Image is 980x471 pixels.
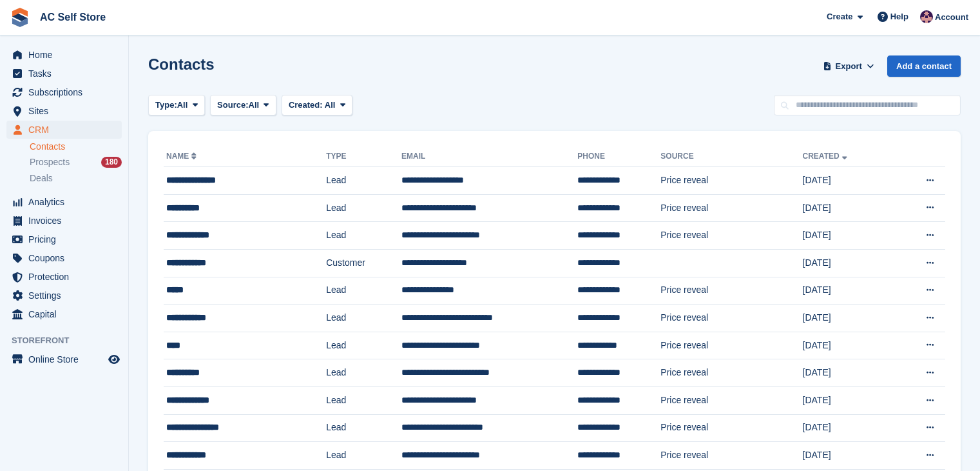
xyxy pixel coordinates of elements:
[326,414,401,442] td: Lead
[887,55,961,77] a: Add a contact
[28,286,106,305] span: Settings
[10,8,30,27] img: stora-icon-8386f47178a22dfd0bd8f6a31ec36ba5ce8667c1dd55bd0f319d3a0aa187defe.svg
[101,157,122,168] div: 180
[326,194,401,222] td: Lead
[836,60,862,73] span: Export
[660,442,802,470] td: Price reveal
[28,350,106,368] span: Online Store
[28,102,106,120] span: Sites
[30,172,53,185] span: Deals
[28,212,106,230] span: Invoices
[326,305,401,332] td: Lead
[935,11,968,24] span: Account
[6,193,122,211] a: menu
[6,212,122,230] a: menu
[803,442,894,470] td: [DATE]
[803,167,894,195] td: [DATE]
[28,193,106,211] span: Analytics
[920,10,933,23] img: Ted Cox
[326,386,401,414] td: Lead
[28,121,106,139] span: CRM
[148,55,215,73] h1: Contacts
[326,442,401,470] td: Lead
[289,100,323,110] span: Created:
[28,305,106,323] span: Capital
[803,194,894,222] td: [DATE]
[6,286,122,305] a: menu
[803,414,894,442] td: [DATE]
[660,359,802,387] td: Price reveal
[6,65,122,83] a: menu
[803,249,894,277] td: [DATE]
[6,46,122,64] a: menu
[106,352,122,367] a: Preview store
[28,46,106,64] span: Home
[30,155,122,169] a: Prospects 180
[28,83,106,101] span: Subscriptions
[660,167,802,195] td: Price reveal
[28,268,106,286] span: Protection
[660,332,802,359] td: Price reveal
[890,10,908,23] span: Help
[6,83,122,101] a: menu
[6,230,122,248] a: menu
[401,146,577,167] th: Email
[28,230,106,248] span: Pricing
[217,99,248,112] span: Source:
[326,277,401,305] td: Lead
[577,146,660,167] th: Phone
[326,359,401,387] td: Lead
[660,305,802,332] td: Price reveal
[210,95,276,116] button: Source: All
[28,249,106,267] span: Coupons
[6,102,122,120] a: menu
[30,172,122,185] a: Deals
[326,167,401,195] td: Lead
[325,100,336,110] span: All
[35,6,111,28] a: AC Self Store
[803,332,894,359] td: [DATE]
[827,10,852,23] span: Create
[166,152,199,161] a: Name
[820,55,877,77] button: Export
[177,99,188,112] span: All
[6,249,122,267] a: menu
[6,121,122,139] a: menu
[148,95,205,116] button: Type: All
[326,146,401,167] th: Type
[803,386,894,414] td: [DATE]
[803,152,850,161] a: Created
[660,386,802,414] td: Price reveal
[660,277,802,305] td: Price reveal
[326,332,401,359] td: Lead
[660,222,802,250] td: Price reveal
[12,334,128,347] span: Storefront
[282,95,352,116] button: Created: All
[326,249,401,277] td: Customer
[6,305,122,323] a: menu
[249,99,260,112] span: All
[28,65,106,83] span: Tasks
[803,277,894,305] td: [DATE]
[660,194,802,222] td: Price reveal
[6,268,122,286] a: menu
[803,305,894,332] td: [DATE]
[660,414,802,442] td: Price reveal
[660,146,802,167] th: Source
[30,156,70,168] span: Prospects
[30,141,122,153] a: Contacts
[326,222,401,250] td: Lead
[803,222,894,250] td: [DATE]
[803,359,894,387] td: [DATE]
[6,350,122,368] a: menu
[155,99,177,112] span: Type:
